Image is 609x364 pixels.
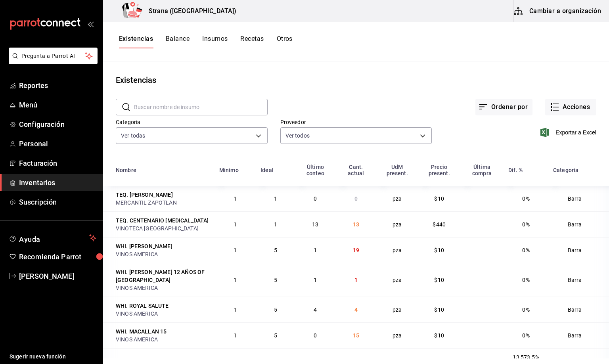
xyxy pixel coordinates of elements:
[285,132,310,140] span: Ver todos
[121,132,145,140] span: Ver todas
[475,99,532,115] button: Ordenar por
[376,322,418,348] td: pza
[434,247,444,253] span: $10
[553,167,578,173] div: Categoría
[381,164,414,176] div: UdM present.
[202,35,228,48] button: Insumos
[376,237,418,263] td: pza
[234,195,237,202] span: 1
[116,74,156,86] div: Existencias
[10,353,96,361] span: Sugerir nueva función
[545,99,596,115] button: Acciones
[314,332,317,339] span: 0
[434,195,444,202] span: $10
[465,164,499,176] div: Última compra
[116,328,167,335] div: WHI. MACALLAN 15
[116,310,210,318] div: VINOS AMERICA
[234,332,237,339] span: 1
[434,277,444,283] span: $10
[19,138,96,149] span: Personal
[19,119,96,130] span: Configuración
[116,242,172,250] div: WHI. [PERSON_NAME]
[354,277,358,283] span: 1
[376,211,418,237] td: pza
[274,221,277,228] span: 1
[19,251,96,262] span: Recomienda Parrot
[314,195,317,202] span: 0
[522,247,529,253] span: 0%
[116,250,210,258] div: VINOS AMERICA
[314,277,317,283] span: 1
[219,167,239,173] div: Mínimo
[376,186,418,211] td: pza
[312,221,318,228] span: 13
[548,186,609,211] td: Barra
[21,52,85,60] span: Pregunta a Parrot AI
[116,191,173,199] div: TEQ. [PERSON_NAME]
[522,332,529,339] span: 0%
[508,167,523,173] div: Dif. %
[314,247,317,253] span: 1
[277,35,293,48] button: Otros
[548,297,609,322] td: Barra
[116,216,209,224] div: TEQ. CENTENARIO [MEDICAL_DATA]
[19,100,96,110] span: Menú
[522,221,529,228] span: 0%
[274,307,277,313] span: 5
[116,167,136,173] div: Nombre
[240,35,264,48] button: Recetas
[548,263,609,297] td: Barra
[513,354,539,360] span: 13,573.5%
[274,332,277,339] span: 5
[542,128,596,137] button: Exportar a Excel
[116,199,210,207] div: MERCANTIL ZAPOTLAN
[353,221,359,228] span: 13
[548,211,609,237] td: Barra
[87,21,94,27] button: open_drawer_menu
[116,284,210,292] div: VINOS AMERICA
[314,307,317,313] span: 4
[19,177,96,188] span: Inventarios
[434,307,444,313] span: $10
[234,221,237,228] span: 1
[522,277,529,283] span: 0%
[260,167,274,173] div: Ideal
[19,80,96,91] span: Reportes
[341,164,372,176] div: Cant. actual
[6,57,98,66] a: Pregunta a Parrot AI
[116,224,210,232] div: VINOTECA [GEOGRAPHIC_DATA]
[300,164,331,176] div: Último conteo
[234,307,237,313] span: 1
[354,307,358,313] span: 4
[353,247,359,253] span: 19
[434,332,444,339] span: $10
[548,322,609,348] td: Barra
[119,35,153,48] button: Existencias
[274,277,277,283] span: 5
[548,237,609,263] td: Barra
[166,35,190,48] button: Balance
[116,302,169,310] div: WHI. ROYAL SALUTE
[116,268,210,284] div: WHI. [PERSON_NAME] 12 AÑOS OF [GEOGRAPHIC_DATA]
[522,195,529,202] span: 0%
[354,195,358,202] span: 0
[423,164,456,176] div: Precio present.
[274,195,277,202] span: 1
[19,233,86,243] span: Ayuda
[19,271,96,282] span: [PERSON_NAME]
[376,263,418,297] td: pza
[142,6,236,16] h3: Strana ([GEOGRAPHIC_DATA])
[376,297,418,322] td: pza
[274,247,277,253] span: 5
[9,48,98,64] button: Pregunta a Parrot AI
[234,247,237,253] span: 1
[234,277,237,283] span: 1
[353,332,359,339] span: 15
[522,307,529,313] span: 0%
[134,99,268,115] input: Buscar nombre de insumo
[19,197,96,207] span: Suscripción
[433,221,446,228] span: $440
[119,35,293,48] div: navigation tabs
[280,119,432,125] label: Proveedor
